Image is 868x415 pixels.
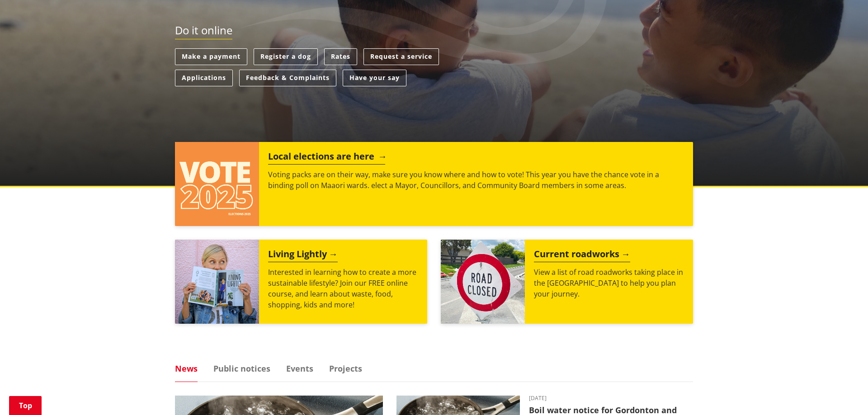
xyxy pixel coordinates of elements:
p: Voting packs are on their way, make sure you know where and how to vote! This year you have the c... [268,169,684,191]
p: View a list of road roadworks taking place in the [GEOGRAPHIC_DATA] to help you plan your journey. [534,267,684,299]
img: Mainstream Green Workshop Series [175,240,259,324]
a: Top [9,396,42,415]
a: Have your say [343,70,406,86]
a: Public notices [213,364,270,373]
img: Vote 2025 [175,142,259,226]
a: News [175,364,198,373]
a: Projects [329,364,362,373]
a: Events [286,364,313,373]
iframe: Messenger Launcher [826,377,859,410]
a: Make a payment [175,48,247,65]
a: Rates [324,48,357,65]
h2: Do it online [175,24,232,40]
a: Local elections are here Voting packs are on their way, make sure you know where and how to vote!... [175,142,693,226]
a: Applications [175,70,233,86]
a: Request a service [363,48,439,65]
time: [DATE] [529,396,693,401]
h2: Living Lightly [268,249,338,262]
p: Interested in learning how to create a more sustainable lifestyle? Join our FREE online course, a... [268,267,418,310]
a: Current roadworks View a list of road roadworks taking place in the [GEOGRAPHIC_DATA] to help you... [441,240,693,324]
a: Feedback & Complaints [239,70,336,86]
img: Road closed sign [441,240,525,324]
a: Register a dog [254,48,318,65]
h2: Local elections are here [268,151,385,165]
a: Living Lightly Interested in learning how to create a more sustainable lifestyle? Join our FREE o... [175,240,427,324]
h2: Current roadworks [534,249,630,262]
